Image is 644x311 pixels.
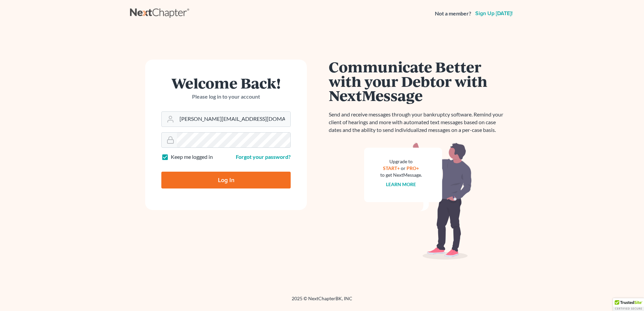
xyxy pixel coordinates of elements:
p: Send and receive messages through your bankruptcy software. Remind your client of hearings and mo... [329,111,507,134]
a: PRO+ [407,165,419,171]
img: nextmessage_bg-59042aed3d76b12b5cd301f8e5b87938c9018125f34e5fa2b7a6b67550977c72.svg [364,142,472,260]
h1: Welcome Back! [161,76,291,90]
h1: Communicate Better with your Debtor with NextMessage [329,60,507,103]
strong: Not a member? [435,10,471,18]
a: Sign up [DATE]! [474,11,514,16]
a: START+ [383,165,400,171]
div: to get NextMessage. [380,172,422,178]
input: Log In [161,172,291,188]
a: Learn more [386,181,416,187]
input: Email Address [177,112,290,127]
label: Keep me logged in [171,153,213,161]
p: Please log in to your account [161,93,291,101]
div: Upgrade to [380,158,422,165]
div: 2025 © NextChapterBK, INC [130,295,514,307]
div: TrustedSite Certified [613,298,644,311]
a: Forgot your password? [236,153,291,160]
span: or [401,165,406,171]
